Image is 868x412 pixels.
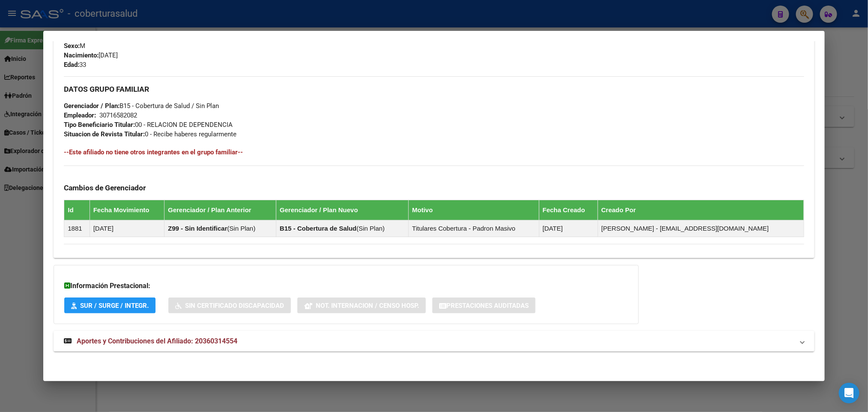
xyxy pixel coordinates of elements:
th: Gerenciador / Plan Nuevo [276,200,408,220]
th: Id [64,200,90,220]
span: B15 - Cobertura de Salud / Sin Plan [64,102,219,110]
span: Not. Internacion / Censo Hosp. [316,302,419,310]
button: Prestaciones Auditadas [432,298,536,313]
span: [DATE] [64,51,118,59]
mat-expansion-panel-header: Aportes y Contribuciones del Afiliado: 20360314554 [54,331,814,352]
td: ( ) [276,220,408,237]
strong: Nacimiento: [64,51,99,59]
span: 0 - Recibe haberes regularmente [64,130,236,138]
div: Open Intercom Messenger [839,383,859,403]
strong: Edad: [64,61,79,69]
strong: B15 - Cobertura de Salud [280,225,356,232]
strong: Tipo Beneficiario Titular: [64,121,135,129]
td: [PERSON_NAME] - [EMAIL_ADDRESS][DOMAIN_NAME] [598,220,804,237]
td: 1881 [64,220,90,237]
h3: DATOS GRUPO FAMILIAR [64,84,804,94]
span: Sin Plan [229,225,253,232]
span: M [64,42,85,50]
strong: Empleador: [64,111,96,119]
h4: --Este afiliado no tiene otros integrantes en el grupo familiar-- [64,147,804,157]
th: Motivo [409,200,539,220]
button: SUR / SURGE / INTEGR. [64,298,156,313]
span: Sin Plan [359,225,383,232]
td: Titulares Cobertura - Padron Masivo [409,220,539,237]
strong: Gerenciador / Plan: [64,102,120,110]
span: 00 - RELACION DE DEPENDENCIA [64,121,233,129]
span: Sin Certificado Discapacidad [185,302,284,310]
span: Aportes y Contribuciones del Afiliado: 20360314554 [77,337,237,345]
strong: Situacion de Revista Titular: [64,130,145,138]
button: Sin Certificado Discapacidad [168,298,291,313]
th: Gerenciador / Plan Anterior [165,200,276,220]
td: [DATE] [539,220,598,237]
th: Fecha Creado [539,200,598,220]
div: 30716582082 [99,111,137,120]
strong: Sexo: [64,42,80,50]
h3: Información Prestacional: [64,281,628,291]
h3: Cambios de Gerenciador [64,183,804,192]
td: [DATE] [90,220,164,237]
td: ( ) [165,220,276,237]
span: SUR / SURGE / INTEGR. [80,302,149,310]
th: Creado Por [598,200,804,220]
strong: Z99 - Sin Identificar [168,225,227,232]
span: Prestaciones Auditadas [446,302,529,310]
th: Fecha Movimiento [90,200,164,220]
span: 33 [64,61,86,69]
button: Not. Internacion / Censo Hosp. [297,298,426,313]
